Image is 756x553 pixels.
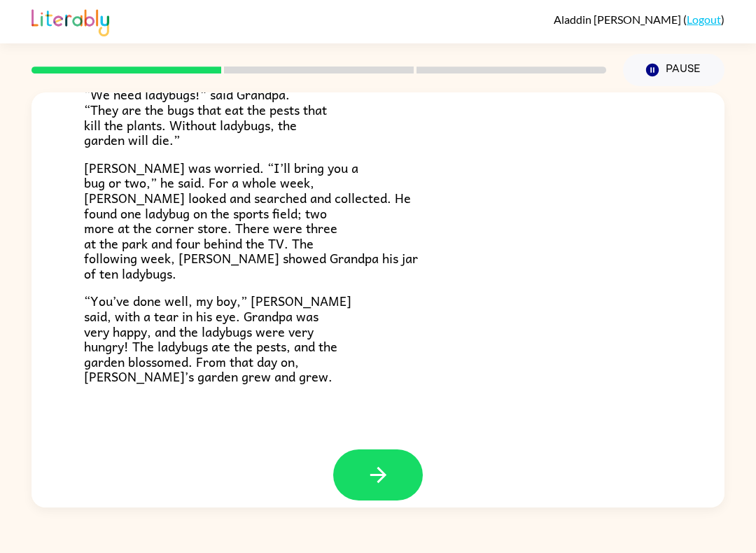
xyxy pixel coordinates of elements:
img: Literably [31,6,109,36]
a: Logout [687,13,721,26]
div: ( ) [554,13,724,26]
button: Pause [623,54,724,86]
span: “You’ve done well, my boy,” [PERSON_NAME] said, with a tear in his eye. Grandpa was very happy, a... [84,290,351,386]
span: “We need ladybugs!” said Grandpa. “They are the bugs that eat the pests that kill the plants. Wit... [84,84,327,150]
span: Aladdin [PERSON_NAME] [554,13,683,26]
span: [PERSON_NAME] was worried. “I’ll bring you a bug or two,” he said. For a whole week, [PERSON_NAME... [84,157,418,283]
